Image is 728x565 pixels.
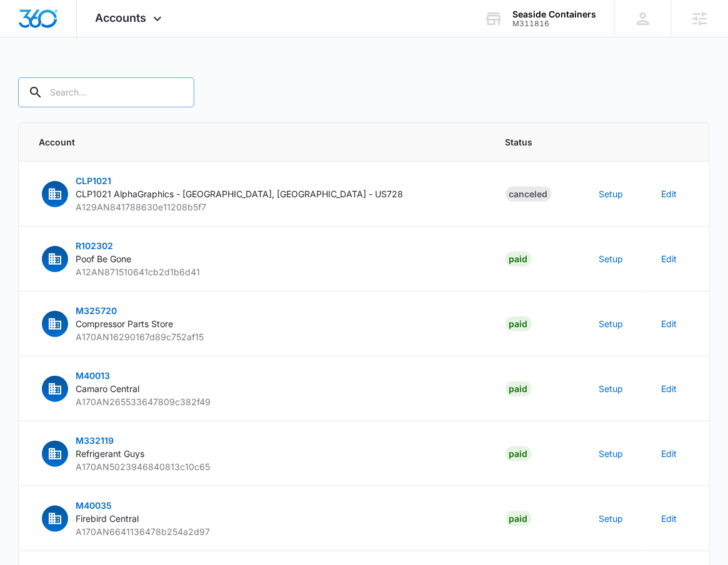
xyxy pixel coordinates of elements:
[18,77,194,107] input: Search...
[512,9,596,19] div: account name
[76,370,110,381] span: M40013
[76,448,144,459] span: Refrigerant Guys
[76,500,112,511] span: M40035
[39,174,403,214] button: CLP1021CLP1021 AlphaGraphics - [GEOGRAPHIC_DATA], [GEOGRAPHIC_DATA] - US728A129AN841788630e11208b5f7
[76,383,139,394] span: Camaro Central
[599,317,624,330] button: Setup
[76,202,206,212] span: A129AN841788630e11208b5f7
[599,187,624,200] button: Setup
[662,317,677,330] button: Edit
[39,369,211,408] button: M40013Camaro CentralA170AN265533647809c382f49
[506,446,532,461] div: Paid
[662,447,677,460] button: Edit
[76,461,210,472] span: A170AN5023946840813c10c65
[662,252,677,265] button: Edit
[662,382,677,395] button: Edit
[76,332,204,342] span: A170AN16290167d89c752af15
[76,189,403,199] span: CLP1021 AlphaGraphics - [GEOGRAPHIC_DATA], [GEOGRAPHIC_DATA] - US728
[512,19,596,28] div: account id
[76,305,117,316] span: M325720
[76,175,111,186] span: CLP1021
[76,396,211,407] span: A170AN265533647809c382f49
[599,252,624,265] button: Setup
[39,239,200,278] button: R102302Poof Be GoneA12AN871510641cb2d1b6d41
[76,513,139,524] span: Firebird Central
[662,187,677,200] button: Edit
[76,240,113,251] span: R102302
[506,511,532,526] div: Paid
[506,252,532,267] div: Paid
[39,499,210,538] button: M40035Firebird CentralA170AN6641136478b254a2d97
[76,318,173,329] span: Compressor Parts Store
[39,135,476,149] span: Account
[76,267,200,277] span: A12AN871510641cb2d1b6d41
[599,382,624,395] button: Setup
[76,526,210,537] span: A170AN6641136478b254a2d97
[506,317,532,332] div: Paid
[506,187,552,202] div: Canceled
[76,435,114,446] span: M332119
[506,135,569,149] span: Status
[76,253,131,264] span: Poof Be Gone
[506,381,532,396] div: Paid
[599,512,624,525] button: Setup
[39,434,210,473] button: M332119Refrigerant GuysA170AN5023946840813c10c65
[662,512,677,525] button: Edit
[599,447,624,460] button: Setup
[96,11,147,24] span: Accounts
[39,304,204,343] button: M325720Compressor Parts StoreA170AN16290167d89c752af15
